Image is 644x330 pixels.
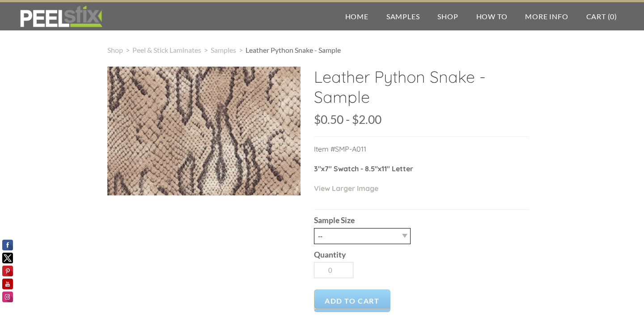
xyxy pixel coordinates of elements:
[236,46,246,54] span: >
[18,5,104,28] img: REFACE SUPPLIES
[211,46,236,54] a: Samples
[314,250,346,259] b: Quantity
[516,2,577,30] a: More Info
[314,216,355,225] b: Sample Size
[467,2,517,30] a: How To
[123,46,132,54] span: >
[201,46,211,54] span: >
[314,67,529,114] h2: Leather Python Snake - Sample
[336,2,377,30] a: Home
[610,12,614,21] span: 0
[314,184,378,193] a: View Larger Image
[314,289,390,312] a: Add to Cart
[132,46,201,54] a: Peel & Stick Laminates
[314,112,381,127] span: $0.50 - $2.00
[577,2,626,30] a: Cart (0)
[107,46,123,54] a: Shop
[314,144,529,163] p: Item #SMP-A011
[428,2,467,30] a: Shop
[246,46,341,54] span: Leather Python Snake - Sample
[314,164,413,173] strong: 3"x7" Swatch - 8.5"x11" Letter
[377,2,429,30] a: Samples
